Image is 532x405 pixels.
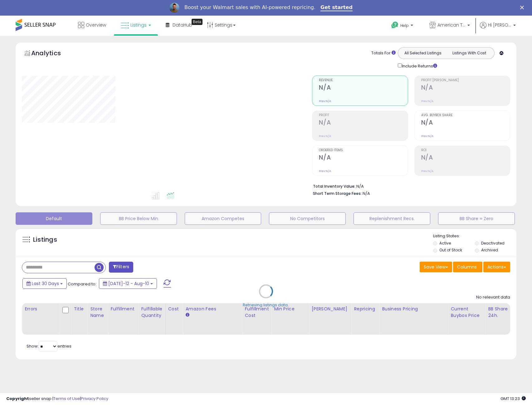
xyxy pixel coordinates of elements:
[313,184,355,189] b: Total Inventory Value:
[202,16,240,34] a: Settings
[116,16,156,34] a: Listings
[319,114,408,117] span: Profit
[371,50,396,56] div: Totals For
[319,119,408,127] h2: N/A
[73,16,111,34] a: Overview
[421,79,510,82] span: Profit [PERSON_NAME]
[319,79,408,82] span: Revenue
[319,84,408,92] h2: N/A
[169,3,179,13] img: Profile image for Adrian
[319,154,408,162] h2: N/A
[161,16,197,34] a: DataHub
[520,6,526,9] div: Close
[31,49,73,59] h5: Analytics
[319,99,331,103] small: Prev: N/A
[421,119,510,127] h2: N/A
[480,22,516,36] a: Hi [PERSON_NAME]
[421,114,510,117] span: Avg. Buybox Share
[313,191,362,196] b: Short Term Storage Fees:
[354,212,430,225] button: Replenishment Recs.
[425,16,475,36] a: American Telecom Headquarters
[320,4,353,11] a: Get started
[421,169,433,173] small: Prev: N/A
[488,22,511,28] span: Hi [PERSON_NAME]
[269,212,346,225] button: No Competitors
[421,149,510,152] span: ROI
[400,49,446,57] button: All Selected Listings
[319,169,331,173] small: Prev: N/A
[421,134,433,138] small: Prev: N/A
[386,17,419,36] a: Help
[243,302,290,308] div: Retrieving listings data..
[192,19,203,25] div: Tooltip anchor
[130,22,147,28] span: Listings
[421,84,510,92] h2: N/A
[86,22,106,28] span: Overview
[184,4,315,11] div: Boost your Walmart sales with AI-powered repricing.
[437,22,466,28] span: American Telecom Headquarters
[393,62,445,69] div: Include Returns
[100,212,177,225] button: BB Price Below Min
[16,212,92,225] button: Default
[319,149,408,152] span: Ordered Items
[421,154,510,162] h2: N/A
[185,212,261,225] button: Amazon Competes
[421,99,433,103] small: Prev: N/A
[173,22,192,28] span: DataHub
[363,190,370,196] span: N/A
[391,21,399,29] i: Get Help
[319,134,331,138] small: Prev: N/A
[313,182,505,190] li: N/A
[400,23,409,28] span: Help
[438,212,515,225] button: BB Share = Zero
[446,49,492,57] button: Listings With Cost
